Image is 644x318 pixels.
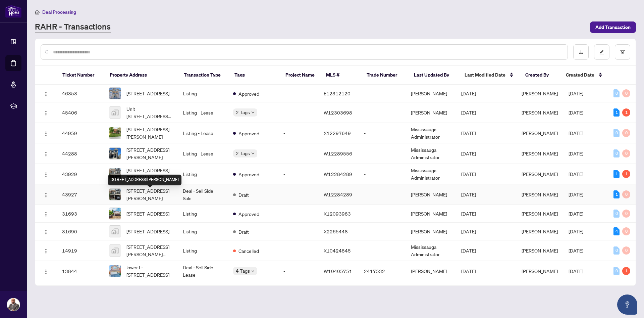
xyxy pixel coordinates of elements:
[278,184,318,205] td: -
[522,109,558,116] span: [PERSON_NAME]
[566,71,594,79] span: Created Date
[278,205,318,223] td: -
[569,150,583,156] span: [DATE]
[43,172,49,177] img: Logo
[622,210,630,218] div: 0
[177,123,228,143] td: Listing - Lease
[613,149,620,157] div: 0
[461,150,476,156] span: [DATE]
[409,66,459,85] th: Last Updated By
[569,191,583,197] span: [DATE]
[622,267,630,275] div: 1
[109,168,121,180] img: thumbnail-img
[43,151,49,157] img: Logo
[560,66,608,85] th: Created Date
[238,191,249,198] span: Draft
[613,227,620,235] div: 4
[461,130,476,136] span: [DATE]
[324,109,352,116] span: W12303698
[461,171,476,177] span: [DATE]
[569,228,583,234] span: [DATE]
[522,268,558,274] span: [PERSON_NAME]
[406,223,456,240] td: [PERSON_NAME]
[461,228,476,234] span: [DATE]
[613,129,620,137] div: 0
[236,108,250,116] span: 2 Tags
[43,110,49,116] img: Logo
[43,248,49,254] img: Logo
[41,169,51,179] button: Logo
[251,269,255,273] span: down
[406,205,456,223] td: [PERSON_NAME]
[520,66,560,85] th: Created By
[57,102,104,123] td: 45406
[251,111,255,114] span: down
[324,228,348,234] span: X2265448
[613,210,620,218] div: 0
[109,189,121,200] img: thumbnail-img
[359,102,406,123] td: -
[177,102,228,123] td: Listing - Lease
[41,245,51,256] button: Logo
[41,88,51,99] button: Logo
[238,90,259,97] span: Approved
[359,205,406,223] td: -
[278,123,318,143] td: -
[41,128,51,138] button: Logo
[406,261,456,281] td: [PERSON_NAME]
[41,148,51,159] button: Logo
[43,212,49,217] img: Logo
[522,191,558,197] span: [PERSON_NAME]
[359,123,406,143] td: -
[594,44,609,60] button: edit
[406,143,456,164] td: Mississauga Administrator
[177,223,228,240] td: Listing
[359,240,406,261] td: -
[573,44,589,60] button: download
[522,247,558,254] span: [PERSON_NAME]
[522,171,558,177] span: [PERSON_NAME]
[569,211,583,217] span: [DATE]
[406,184,456,205] td: [PERSON_NAME]
[57,223,104,240] td: 31690
[613,170,620,178] div: 1
[278,143,318,164] td: -
[615,44,630,60] button: filter
[278,85,318,102] td: -
[251,152,255,155] span: down
[43,192,49,198] img: Logo
[126,105,172,120] span: Unit [STREET_ADDRESS][PERSON_NAME]
[109,265,121,277] img: thumbnail-img
[35,10,40,14] span: home
[177,261,228,281] td: Deal - Sell Side Lease
[461,191,476,197] span: [DATE]
[43,131,49,136] img: Logo
[622,149,630,157] div: 0
[126,167,172,181] span: [STREET_ADDRESS][PERSON_NAME]
[324,268,352,274] span: W10405751
[109,226,121,237] img: thumbnail-img
[177,85,228,102] td: Listing
[324,191,352,197] span: W12284289
[229,66,280,85] th: Tags
[126,90,169,97] span: [STREET_ADDRESS]
[622,246,630,255] div: 0
[359,143,406,164] td: -
[622,89,630,97] div: 0
[617,294,637,315] button: Open asap
[57,164,104,184] td: 43929
[613,246,620,255] div: 0
[579,50,583,54] span: download
[42,9,76,15] span: Deal Processing
[569,247,583,254] span: [DATE]
[109,107,121,118] img: thumbnail-img
[622,108,630,117] div: 1
[43,229,49,235] img: Logo
[406,164,456,184] td: Mississauga Administrator
[57,261,104,281] td: 13844
[321,66,361,85] th: MLS #
[43,269,49,274] img: Logo
[126,264,172,278] span: lower L-[STREET_ADDRESS]
[595,22,631,33] span: Add Transaction
[126,187,172,202] span: [STREET_ADDRESS][PERSON_NAME]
